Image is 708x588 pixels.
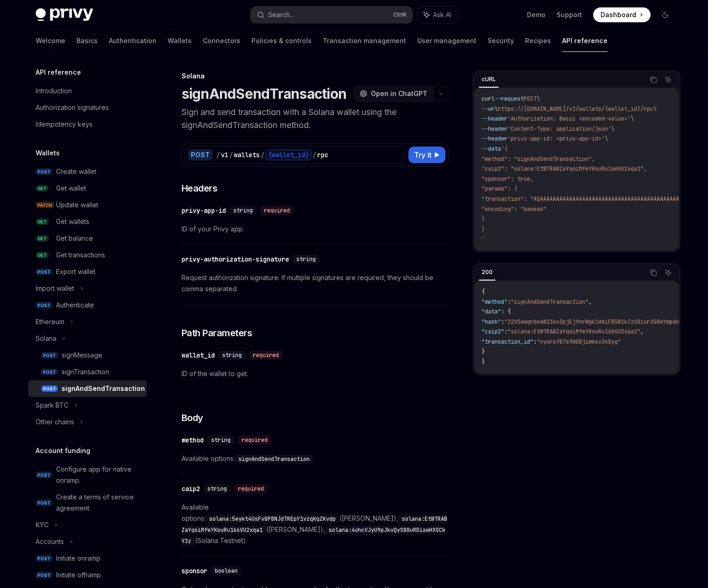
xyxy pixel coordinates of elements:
a: GETGet wallet [28,180,147,197]
span: } [482,358,485,365]
span: Path Parameters [182,326,252,339]
h1: signAndSendTransaction [182,85,347,102]
span: string [211,436,231,444]
span: GET [36,252,49,259]
span: --url [482,105,498,113]
span: GET [36,218,49,225]
div: Authorization signatures [36,102,109,113]
div: / [313,150,316,160]
span: POST [41,352,58,359]
button: Copy the contents from the code block [647,74,659,86]
div: Export wallet [56,266,95,277]
a: Authorization signatures [28,99,147,116]
div: signAndSendTransaction [62,383,145,394]
span: POST [36,472,52,479]
a: Security [488,30,514,52]
a: POSTConfigure app for native onramp [28,461,147,489]
span: --header [482,115,508,122]
div: method [182,435,204,445]
span: string [296,256,316,263]
div: Get transactions [56,249,105,261]
span: GET [36,185,49,192]
div: required [260,206,294,215]
div: Configure app for native onramp [56,464,141,486]
div: required [234,484,268,493]
div: KYC [36,519,49,530]
span: Headers [182,182,218,195]
span: string [233,207,253,214]
div: rpc [317,150,328,160]
span: , [640,328,644,335]
button: Copy the contents from the code block [647,267,659,279]
div: Authenticate [56,300,94,311]
span: POST [524,95,537,102]
span: "params": { [482,185,517,192]
span: POST [41,369,58,376]
button: Ask AI [662,267,674,279]
div: wallets [234,150,260,160]
span: POST [36,499,52,506]
div: Ethereum [36,316,64,327]
span: "signAndSendTransaction" [511,298,589,306]
a: POSTExport wallet [28,263,147,280]
span: Available options: [182,453,449,464]
span: Ctrl K [393,11,407,19]
a: User management [417,30,476,52]
span: POST [36,168,52,175]
span: { [482,288,485,295]
span: --data [482,145,501,153]
a: Basics [76,30,98,52]
span: "sponsor": true, [482,175,533,183]
span: } [482,348,485,355]
span: "method" [482,298,508,306]
span: , [589,298,592,306]
a: POSTInitiate onramp [28,550,147,567]
button: Search...CtrlK [251,6,413,23]
span: \ [537,95,540,102]
a: Demo [527,10,545,19]
a: GETGet transactions [28,247,147,263]
span: --header [482,125,508,133]
a: Support [557,10,582,19]
span: curl [482,95,495,102]
span: PATCH [36,202,54,209]
span: 'Content-Type: application/json' [508,125,611,133]
div: privy-app-id [182,206,226,215]
span: ' [482,235,485,243]
div: signTransaction [62,366,109,377]
a: Wallets [168,30,192,52]
div: 200 [479,267,495,278]
span: Dashboard [601,10,636,19]
span: : [501,318,504,326]
span: \ [611,125,614,133]
a: Transaction management [323,30,406,52]
span: "hash" [482,318,501,326]
span: \ [653,105,657,113]
div: wallet_id [182,351,215,360]
div: Solana [36,333,56,344]
span: Ask AI [433,10,451,19]
span: "solana:EtWTRABZaYq6iMfeYKouRu166VU2xqa1" [508,328,640,335]
span: ID of the wallet to get. [182,368,449,379]
div: Create a terms of service agreement [56,492,141,514]
a: GETGet balance [28,230,147,247]
div: Spark BTC [36,400,69,411]
span: 'Authorization: Basic <encoded-value>' [508,115,631,122]
span: Available options: ([PERSON_NAME]), ([PERSON_NAME]), (Solana Testnet) [182,502,449,546]
img: dark logo [36,8,93,21]
button: Open in ChatGPT [354,86,433,102]
button: Ask AI [662,74,674,86]
a: Connectors [203,30,240,52]
span: Body [182,411,203,424]
a: GETGet wallets [28,213,147,230]
span: string [222,352,242,359]
span: "method": "signAndSendTransaction", [482,155,595,163]
a: Welcome [36,30,65,52]
div: Initiate onramp [56,553,100,564]
a: Dashboard [593,7,651,22]
div: Idempotency keys [36,119,93,130]
div: v1 [221,150,228,160]
button: Try it [408,147,445,163]
div: Solana [182,71,449,81]
a: POSTsignAndSendTransaction [28,380,147,397]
